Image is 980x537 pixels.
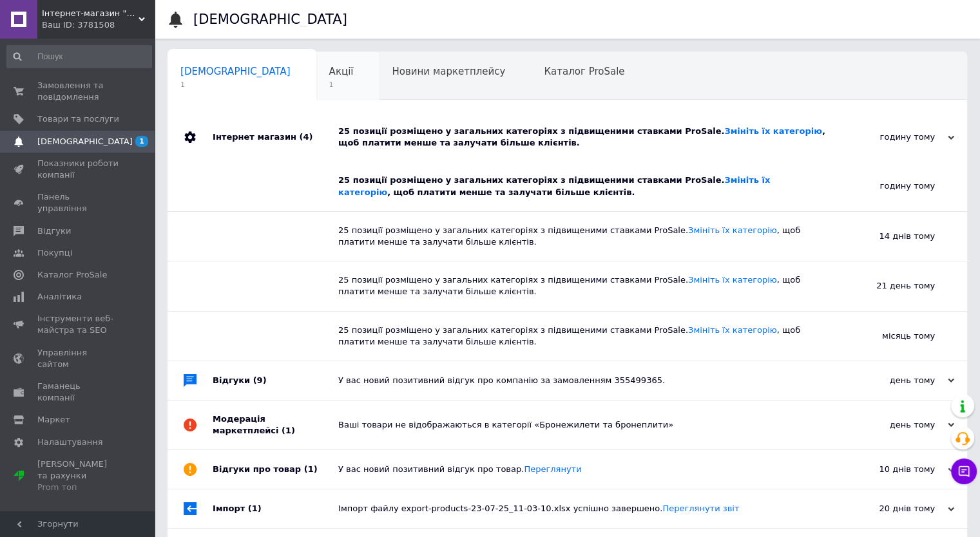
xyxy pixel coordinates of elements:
[338,126,825,149] div: 25 позиції розміщено у загальних категоріях з підвищеними ставками ProSale. , щоб платити менше т...
[544,66,624,77] span: Каталог ProSale
[213,113,338,162] div: Інтернет магазин
[213,489,338,528] div: Імпорт
[825,503,954,514] div: 20 днів тому
[37,269,107,281] span: Каталог ProSale
[37,437,103,448] span: Налаштування
[37,113,119,125] span: Товари та послуги
[688,275,777,285] a: Змініть їх категорію
[806,312,967,361] div: місяць тому
[951,458,977,484] button: Чат з покупцем
[825,131,954,143] div: годину тому
[338,225,806,248] div: 25 позиції розміщено у загальних категоріях з підвищеними ставками ProSale. , щоб платити менше т...
[724,126,821,136] a: Змініть їх категорію
[338,175,770,196] a: Змініть їх категорію
[37,225,71,237] span: Відгуки
[180,80,291,89] span: 1
[42,8,139,19] span: Інтернет-магазин "XGUN"
[304,464,318,474] span: (1)
[806,261,967,310] div: 21 день тому
[193,12,347,27] h1: [DEMOGRAPHIC_DATA]
[282,426,295,435] span: (1)
[825,464,954,475] div: 10 днів тому
[37,158,119,181] span: Показники роботи компанії
[338,419,825,431] div: Ваші товари не відображаються в категорії «Бронежилети та бронеплити»
[338,325,806,348] div: 25 позиції розміщено у загальних категоріях з підвищеними ставками ProSale. , щоб платити менше т...
[338,174,806,198] div: 25 позиції розміщено у загальних категоріях з підвищеними ставками ProSale. , щоб платити менше т...
[37,291,82,303] span: Аналітика
[253,375,267,385] span: (9)
[392,66,505,77] span: Новини маркетплейсу
[662,504,739,513] a: Переглянути звіт
[688,325,777,335] a: Змініть їх категорію
[37,191,119,214] span: Панель управління
[6,45,152,68] input: Пошук
[806,212,967,261] div: 14 днів тому
[37,136,133,147] span: [DEMOGRAPHIC_DATA]
[37,347,119,370] span: Управління сайтом
[135,136,148,147] span: 1
[329,80,354,89] span: 1
[37,381,119,404] span: Гаманець компанії
[37,458,119,494] span: [PERSON_NAME] та рахунки
[825,419,954,431] div: день тому
[524,464,581,474] a: Переглянути
[248,504,262,513] span: (1)
[37,313,119,336] span: Інструменти веб-майстра та SEO
[213,400,338,449] div: Модерація маркетплейсі
[213,450,338,489] div: Відгуки про товар
[37,414,70,426] span: Маркет
[37,80,119,103] span: Замовлення та повідомлення
[299,132,312,142] span: (4)
[825,375,954,386] div: день тому
[37,247,72,259] span: Покупці
[213,361,338,400] div: Відгуки
[338,375,825,386] div: У вас новий позитивний відгук про компанію за замовленням 355499365.
[338,274,806,297] div: 25 позиції розміщено у загальних категоріях з підвищеними ставками ProSale. , щоб платити менше т...
[329,66,354,77] span: Акції
[42,19,155,31] div: Ваш ID: 3781508
[180,66,291,77] span: [DEMOGRAPHIC_DATA]
[688,225,777,235] a: Змініть їх категорію
[37,482,119,493] div: Prom топ
[806,162,967,211] div: годину тому
[338,503,825,514] div: Імпорт файлу export-products-23-07-25_11-03-10.xlsx успішно завершено.
[338,464,825,475] div: У вас новий позитивний відгук про товар.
